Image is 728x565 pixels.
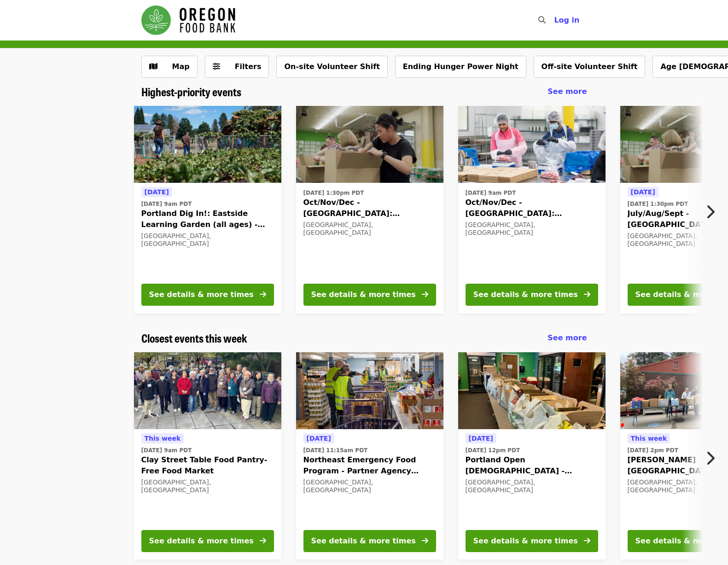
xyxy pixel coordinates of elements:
[141,83,241,99] span: Highest-priority events
[141,284,274,306] button: See details & more times
[422,536,428,545] i: arrow-right icon
[628,200,688,208] time: [DATE] 1:30pm PDT
[296,352,443,430] img: Northeast Emergency Food Program - Partner Agency Support organized by Oregon Food Bank
[311,536,416,547] div: See details & more times
[134,332,594,345] div: Closest events this week
[141,530,274,552] button: See details & more times
[303,284,436,306] button: See details & more times
[172,62,190,71] span: Map
[145,435,181,442] span: This week
[303,454,436,477] span: Northeast Emergency Food Program - Partner Agency Support
[149,289,254,300] div: See details & more times
[466,284,598,306] button: See details & more times
[213,62,220,71] i: sliders-h icon
[705,449,715,467] i: chevron-right icon
[458,352,606,430] img: Portland Open Bible - Partner Agency Support (16+) organized by Oregon Food Bank
[466,221,598,237] div: [GEOGRAPHIC_DATA], [GEOGRAPHIC_DATA]
[466,454,598,477] span: Portland Open [DEMOGRAPHIC_DATA] - Partner Agency Support (16+)
[547,11,587,29] button: Log in
[141,232,274,248] div: [GEOGRAPHIC_DATA], [GEOGRAPHIC_DATA]
[141,6,235,35] img: Oregon Food Bank - Home
[149,62,157,71] i: map icon
[296,106,443,313] a: See details for "Oct/Nov/Dec - Portland: Repack/Sort (age 8+)"
[134,85,594,99] div: Highest-priority events
[311,289,416,300] div: See details & more times
[705,203,715,221] i: chevron-right icon
[303,478,436,494] div: [GEOGRAPHIC_DATA], [GEOGRAPHIC_DATA]
[307,435,331,442] span: [DATE]
[466,197,598,219] span: Oct/Nov/Dec - [GEOGRAPHIC_DATA]: Repack/Sort (age [DEMOGRAPHIC_DATA]+)
[260,536,266,545] i: arrow-right icon
[149,536,254,547] div: See details & more times
[134,352,281,559] a: See details for "Clay Street Table Food Pantry- Free Food Market"
[296,352,443,559] a: See details for "Northeast Emergency Food Program - Partner Agency Support"
[134,106,281,313] a: See details for "Portland Dig In!: Eastside Learning Garden (all ages) - Aug/Sept/Oct"
[134,352,281,430] img: Clay Street Table Food Pantry- Free Food Market organized by Oregon Food Bank
[235,62,262,71] span: Filters
[584,290,590,299] i: arrow-right icon
[141,208,274,230] span: Portland Dig In!: Eastside Learning Garden (all ages) - Aug/Sept/Oct
[547,333,587,342] span: See more
[141,200,192,208] time: [DATE] 9am PDT
[473,536,578,547] div: See details & more times
[469,435,493,442] span: [DATE]
[141,56,198,78] button: Show map view
[276,56,387,78] button: On-site Volunteer Shift
[296,106,443,183] img: Oct/Nov/Dec - Portland: Repack/Sort (age 8+) organized by Oregon Food Bank
[458,106,606,313] a: See details for "Oct/Nov/Dec - Beaverton: Repack/Sort (age 10+)"
[547,87,587,96] span: See more
[547,86,587,97] a: See more
[534,56,646,78] button: Off-site Volunteer Shift
[584,536,590,545] i: arrow-right icon
[303,189,364,197] time: [DATE] 1:30pm PDT
[205,56,269,78] button: Filters (0 selected)
[141,446,192,454] time: [DATE] 9am PDT
[458,352,606,559] a: See details for "Portland Open Bible - Partner Agency Support (16+)"
[141,478,274,494] div: [GEOGRAPHIC_DATA], [GEOGRAPHIC_DATA]
[303,221,436,237] div: [GEOGRAPHIC_DATA], [GEOGRAPHIC_DATA]
[628,446,678,454] time: [DATE] 2pm PDT
[141,332,247,345] a: Closest events this week
[547,332,587,344] a: See more
[473,289,578,300] div: See details & more times
[145,188,169,196] span: [DATE]
[303,197,436,219] span: Oct/Nov/Dec - [GEOGRAPHIC_DATA]: Repack/Sort (age [DEMOGRAPHIC_DATA]+)
[551,9,559,31] input: Search
[141,85,241,99] a: Highest-priority events
[631,435,667,442] span: This week
[141,330,247,346] span: Closest events this week
[698,445,728,471] button: Next item
[134,106,281,183] img: Portland Dig In!: Eastside Learning Garden (all ages) - Aug/Sept/Oct organized by Oregon Food Bank
[538,16,546,24] i: search icon
[698,199,728,225] button: Next item
[458,106,606,183] img: Oct/Nov/Dec - Beaverton: Repack/Sort (age 10+) organized by Oregon Food Bank
[631,188,655,196] span: [DATE]
[260,290,266,299] i: arrow-right icon
[554,16,579,24] span: Log in
[303,446,368,454] time: [DATE] 11:15am PDT
[395,56,526,78] button: Ending Hunger Power Night
[141,454,274,477] span: Clay Street Table Food Pantry- Free Food Market
[422,290,428,299] i: arrow-right icon
[303,530,436,552] button: See details & more times
[466,189,516,197] time: [DATE] 9am PDT
[466,530,598,552] button: See details & more times
[466,446,520,454] time: [DATE] 12pm PDT
[466,478,598,494] div: [GEOGRAPHIC_DATA], [GEOGRAPHIC_DATA]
